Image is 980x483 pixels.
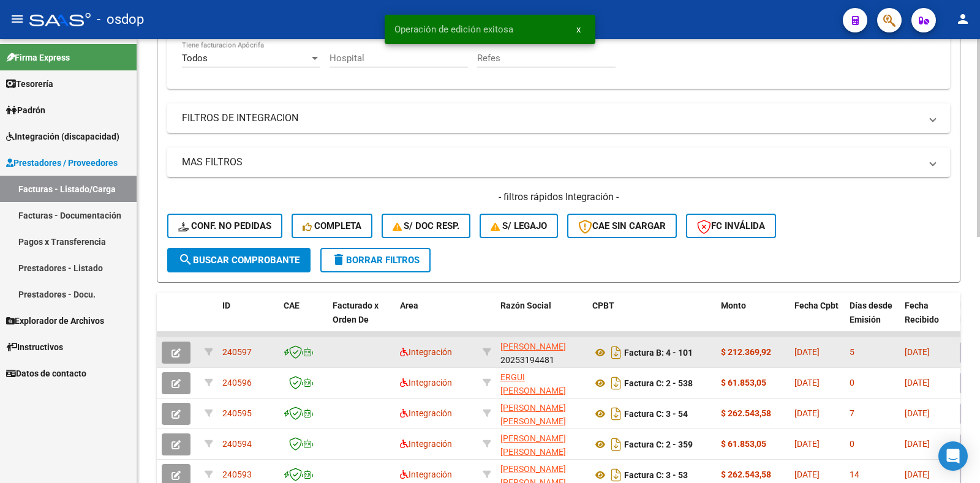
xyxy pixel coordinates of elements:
span: Tesorería [6,77,53,91]
h4: - filtros rápidos Integración - [167,190,950,204]
mat-expansion-panel-header: MAS FILTROS [167,148,950,177]
span: Días desde Emisión [850,301,892,324]
div: 20262767516 [500,432,582,457]
span: Integración [400,347,452,357]
span: 240596 [222,378,252,388]
datatable-header-cell: Días desde Emisión [845,293,900,346]
datatable-header-cell: Razón Social [496,293,587,346]
span: [DATE] [905,439,930,449]
span: S/ legajo [491,220,547,231]
button: Borrar Filtros [320,248,431,272]
span: Explorador de Archivos [6,314,104,328]
span: [DATE] [905,408,930,418]
strong: $ 212.369,92 [721,347,771,357]
datatable-header-cell: Area [395,293,478,346]
i: Descargar documento [608,373,624,393]
div: 23323929904 [500,401,582,427]
span: 240595 [222,408,252,418]
button: x [567,18,590,40]
span: Todos [182,53,208,64]
span: [PERSON_NAME] [PERSON_NAME] [500,433,566,457]
mat-panel-title: FILTROS DE INTEGRACION [182,111,921,125]
span: [DATE] [794,470,820,479]
span: [DATE] [794,378,820,388]
datatable-header-cell: Monto [716,293,790,346]
span: - osdop [97,6,144,33]
i: Descargar documento [608,435,624,454]
strong: Factura C: 2 - 359 [624,440,693,449]
span: 0 [850,378,854,388]
span: [PERSON_NAME] [500,342,566,351]
i: Descargar documento [608,343,624,362]
span: Integración [400,408,452,418]
span: Fecha Cpbt [794,301,839,310]
button: S/ Doc Resp. [382,214,471,238]
span: ID [222,301,230,310]
span: Razón Social [500,301,551,310]
button: S/ legajo [480,214,558,238]
span: Operación de edición exitosa [394,23,513,36]
span: 240597 [222,347,252,357]
span: Integración [400,378,452,388]
span: [DATE] [905,347,930,357]
span: 14 [850,470,859,479]
span: Integración (discapacidad) [6,130,119,143]
span: Monto [721,301,746,310]
strong: Factura C: 2 - 538 [624,378,693,388]
datatable-header-cell: ID [217,293,279,346]
mat-icon: menu [10,12,24,26]
span: x [576,24,581,35]
i: Descargar documento [608,404,624,424]
mat-icon: person [956,12,970,26]
span: FC Inválida [697,220,765,231]
span: Area [400,301,418,310]
button: Conf. no pedidas [167,214,282,238]
span: Firma Express [6,51,70,64]
span: [DATE] [794,408,820,418]
span: CAE [284,301,300,310]
span: Integración [400,470,452,479]
span: [DATE] [794,439,820,449]
span: 240593 [222,470,252,479]
div: 20253194481 [500,340,582,365]
span: [DATE] [905,378,930,388]
datatable-header-cell: Fecha Cpbt [790,293,845,346]
span: [DATE] [905,470,930,479]
span: Instructivos [6,340,63,354]
datatable-header-cell: CAE [279,293,328,346]
strong: $ 262.543,58 [721,408,771,418]
span: Datos de contacto [6,367,86,380]
button: FC Inválida [686,214,776,238]
span: CAE SIN CARGAR [578,220,666,231]
button: CAE SIN CARGAR [567,214,677,238]
span: Facturado x Orden De [333,301,379,324]
strong: Factura C: 3 - 53 [624,470,688,480]
strong: $ 61.853,05 [721,439,766,449]
div: Open Intercom Messenger [938,441,968,471]
div: 27346458378 [500,370,582,396]
span: CPBT [592,301,614,310]
strong: Factura C: 3 - 54 [624,409,688,419]
mat-panel-title: MAS FILTROS [182,155,921,169]
span: 240594 [222,439,252,449]
span: ERGUI [PERSON_NAME] [500,372,566,396]
span: 0 [850,439,854,449]
strong: $ 262.543,58 [721,470,771,479]
datatable-header-cell: Facturado x Orden De [328,293,395,346]
span: [PERSON_NAME] [PERSON_NAME] [500,403,566,427]
button: Buscar Comprobante [167,248,311,272]
button: Completa [292,214,372,238]
datatable-header-cell: CPBT [587,293,716,346]
strong: Factura B: 4 - 101 [624,348,693,358]
span: Fecha Recibido [905,301,939,324]
span: S/ Doc Resp. [393,220,460,231]
mat-icon: delete [331,252,346,267]
span: Padrón [6,103,45,117]
span: [DATE] [794,347,820,357]
mat-expansion-panel-header: FILTROS DE INTEGRACION [167,103,950,133]
span: Integración [400,439,452,449]
strong: $ 61.853,05 [721,378,766,388]
span: 5 [850,347,854,357]
span: Completa [303,220,361,231]
datatable-header-cell: Fecha Recibido [900,293,955,346]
